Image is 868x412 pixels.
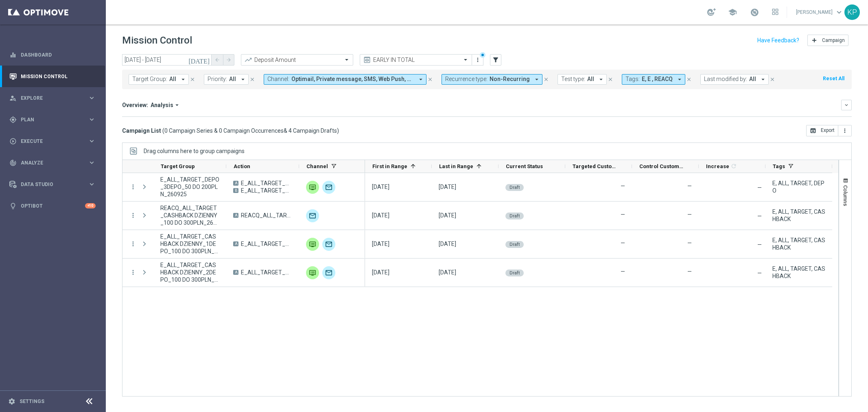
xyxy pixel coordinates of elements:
i: arrow_drop_down [533,76,540,83]
span: Channel: [267,76,289,83]
span: Analysis [151,101,173,109]
ng-select: EARLY IN TOTAL [360,54,472,66]
button: close [769,75,776,84]
i: keyboard_arrow_right [88,116,96,123]
i: arrow_drop_down [597,76,605,83]
span: All [169,76,176,83]
span: A [233,213,238,218]
span: E, ALL, TARGET, DEPO [772,180,825,194]
img: Optimail [322,181,335,194]
span: Increase [706,163,729,169]
div: Optimail [322,266,335,279]
div: Row Groups [144,148,245,154]
span: Calculate column [729,162,737,171]
span: All [749,76,756,83]
img: Optimail [322,238,335,251]
span: REACQ_ALL_TARGET_CASHBACK DZIENNY_100 DO 300PLN_260925 [241,212,292,219]
div: Optibot [9,195,96,217]
div: 26 Sep 2025, Friday [372,240,389,248]
img: Optimail [306,209,319,222]
label: — [621,182,625,190]
i: settings [8,398,15,405]
a: Optibot [21,195,85,217]
i: close [770,77,775,82]
span: Target Group: [132,76,167,83]
button: close [542,75,550,84]
span: Drag columns here to group campaigns [144,148,245,154]
span: Draft [509,213,520,219]
span: E_ALL_TARGET_DEPO_3DEPO_A_50 DO 200PLN_260925 [241,180,292,187]
span: — [757,213,762,219]
span: E, E , REACQ [642,76,673,83]
div: KP [844,4,860,20]
button: more_vert [129,183,137,191]
div: Press SPACE to select this row. [122,173,365,202]
i: close [190,77,195,82]
span: ( [162,127,164,134]
button: [DATE] [187,54,212,66]
div: There are unsaved changes [480,52,485,58]
span: Optimail Private message SMS Web Push + 1 more [291,76,414,83]
i: arrow_drop_down [173,101,181,109]
span: & [284,127,287,134]
button: person_search Explore keyboard_arrow_right [9,95,96,101]
span: — [757,270,762,276]
span: B [233,188,238,193]
div: Mission Control [9,66,96,87]
div: Press SPACE to select this row. [122,202,365,230]
div: Press SPACE to select this row. [365,230,832,259]
h1: Mission Control [122,35,192,46]
span: E, ALL, TARGET, CASHBACK [772,265,825,280]
div: 26 Sep 2025, Friday [372,183,389,191]
i: person_search [9,94,17,102]
span: ) [337,127,339,134]
span: Recurrence type: [445,76,488,83]
div: Explore [9,94,88,102]
button: more_vert [838,125,852,136]
span: 0 Campaign Series & 0 Campaign Occurrences [164,127,284,134]
span: REACQ_ALL_TARGET_CASHBACK DZIENNY_100 DO 300PLN_260925 [160,204,219,226]
button: close [189,75,196,84]
span: A [233,270,238,275]
i: keyboard_arrow_right [88,94,96,102]
i: keyboard_arrow_right [88,137,96,145]
button: more_vert [129,240,137,248]
span: Action [234,163,250,169]
span: keyboard_arrow_down [835,8,844,17]
button: keyboard_arrow_down [841,100,852,110]
button: arrow_forward [223,54,234,66]
label: — [687,268,692,275]
button: arrow_back [212,54,223,66]
div: 26 Sep 2025, Friday [439,269,456,276]
span: E_ALL_TARGET_CASHBACK DZIENNY_2DEPO_100 DO 300PLN_260925 [160,261,219,283]
div: Analyze [9,159,88,167]
i: gps_fixed [9,116,17,123]
input: Have Feedback? [757,37,799,43]
i: close [543,77,549,82]
colored-tag: Draft [505,240,524,248]
button: Last modified by: All arrow_drop_down [700,74,769,85]
img: Private message [306,266,319,279]
i: close [608,77,613,82]
div: Press SPACE to select this row. [365,259,832,287]
div: 26 Sep 2025, Friday [439,240,456,248]
i: play_circle_outline [9,138,17,145]
i: open_in_browser [810,127,816,134]
label: — [621,268,625,275]
button: more_vert [474,55,482,65]
multiple-options-button: Export to CSV [806,127,852,134]
button: track_changes Analyze keyboard_arrow_right [9,160,96,166]
button: close [685,75,693,84]
label: — [621,211,625,218]
a: [PERSON_NAME]keyboard_arrow_down [795,6,844,18]
colored-tag: Draft [505,183,524,191]
button: Mission Control [9,73,96,80]
button: Data Studio keyboard_arrow_right [9,181,96,188]
span: Draft [509,185,520,190]
button: Reset All [822,74,845,83]
i: close [427,77,433,82]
